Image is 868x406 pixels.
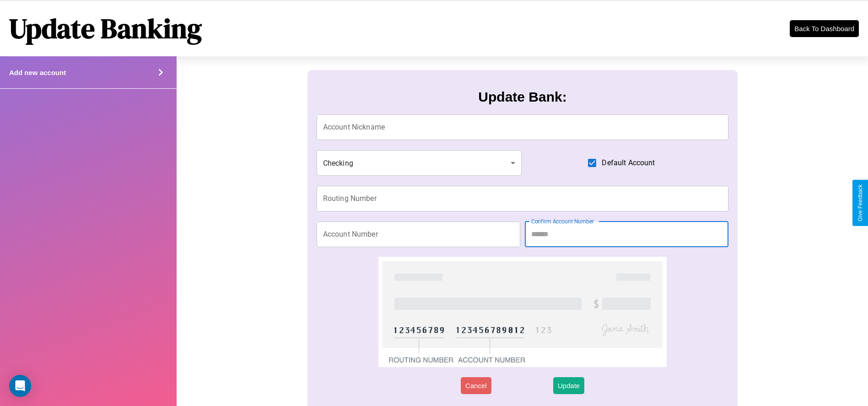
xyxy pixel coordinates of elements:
[790,20,859,37] button: Back To Dashboard
[9,375,31,397] div: Open Intercom Messenger
[602,157,655,168] span: Default Account
[378,257,667,367] img: check
[531,217,594,225] label: Confirm Account Number
[9,10,202,47] h1: Update Banking
[9,69,66,76] h4: Add new account
[553,377,584,394] button: Update
[857,184,863,222] div: Give Feedback
[461,377,491,394] button: Cancel
[478,89,566,105] h3: Update Bank:
[317,150,522,176] div: Checking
